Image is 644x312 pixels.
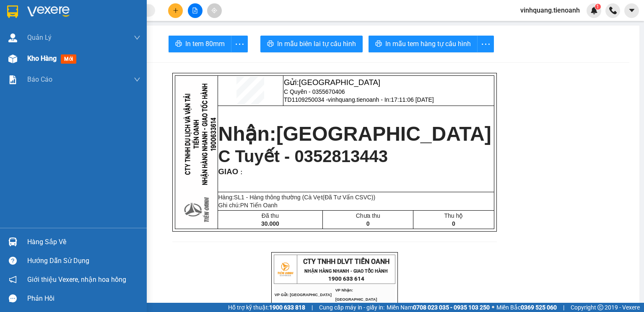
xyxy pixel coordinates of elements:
[596,4,599,10] span: 1
[27,54,57,62] span: Kho hàng
[207,3,222,18] button: aim
[521,304,557,311] strong: 0369 525 060
[27,255,140,267] div: Hướng dẫn sử dụng
[477,36,494,52] button: more
[8,237,17,246] img: warehouse-icon
[514,5,587,15] span: vinhquang.tienoanh
[284,78,380,87] span: Gửi:
[218,123,491,145] strong: Nhận:
[31,5,117,13] span: CTY TNHH DLVT TIẾN OANH
[413,304,490,311] strong: 0708 023 035 - 0935 103 250
[597,304,603,310] span: copyright
[27,32,52,43] span: Quản Lý
[64,51,95,55] span: ĐT: 0931 626 727
[385,39,471,49] span: In mẫu tem hàng tự cấu hình
[277,39,356,49] span: In mẫu biên lai tự cấu hình
[284,96,434,103] span: TD1109250034 -
[496,303,557,312] span: Miền Bắc
[375,40,382,48] span: printer
[444,212,463,219] span: Thu hộ
[27,292,140,305] div: Phản hồi
[9,257,17,265] span: question-circle
[240,202,278,209] span: PN Tiến Oanh
[312,303,313,312] span: |
[284,88,345,95] span: C Quyên - 0355670406
[269,304,305,311] strong: 1900 633 818
[228,303,305,312] span: Hỗ trợ kỹ thuật:
[241,194,375,201] span: 1 - Hàng thông thường (Cà Vẹt(Đã Tư Vấn CSVC))
[369,36,478,52] button: printerIn mẫu tem hàng tự cấu hình
[56,21,92,27] strong: 1900 633 614
[3,32,60,36] span: VP Gửi: [GEOGRAPHIC_DATA]
[3,51,34,55] span: ĐT:0935 82 08 08
[267,40,274,48] span: printer
[175,40,182,48] span: printer
[27,274,126,285] span: Giới thiệu Vexere, nhận hoa hồng
[8,75,17,84] img: solution-icon
[218,167,239,176] span: GIAO
[231,36,248,52] button: more
[275,293,332,297] span: VP Gửi: [GEOGRAPHIC_DATA]
[218,194,376,201] span: Hàng:SL
[478,39,493,49] span: more
[18,58,108,65] span: ----------------------------------------------
[211,8,217,13] span: aim
[173,8,179,13] span: plus
[335,288,377,302] span: VP Nhận: [GEOGRAPHIC_DATA]
[590,7,598,14] img: icon-new-feature
[9,276,17,284] span: notification
[134,34,140,41] span: down
[260,36,363,52] button: printerIn mẫu biên lai tự cấu hình
[9,294,17,302] span: message
[169,36,231,52] button: printerIn tem 80mm
[61,54,76,64] span: mới
[563,303,564,312] span: |
[238,169,242,175] span: :
[188,3,203,18] button: file-add
[64,30,106,39] span: VP Nhận: [GEOGRAPHIC_DATA]
[261,220,279,227] span: 30.000
[218,147,388,165] span: C Tuyết - 0352813443
[387,303,490,312] span: Miền Nam
[628,7,636,14] span: caret-down
[27,236,140,248] div: Hàng sắp về
[3,40,57,49] span: ĐC: 804 Song Hành, XLHN, P Hiệp Phú Q9
[276,123,491,145] span: [GEOGRAPHIC_DATA]
[64,40,122,49] span: ĐC: 555 [PERSON_NAME], Chợ Đầu Mối
[192,8,198,13] span: file-add
[492,306,494,309] span: ⚪️
[595,4,601,10] sup: 1
[218,202,278,209] span: Ghi chú:
[299,78,380,87] span: [GEOGRAPHIC_DATA]
[262,212,279,219] span: Đã thu
[33,14,116,19] strong: NHẬN HÀNG NHANH - GIAO TỐC HÀNH
[624,3,639,18] button: caret-down
[319,303,384,312] span: Cung cấp máy in - giấy in:
[185,39,225,49] span: In tem 80mm
[8,34,17,42] img: warehouse-icon
[304,268,388,274] strong: NHẬN HÀNG NHANH - GIAO TỐC HÀNH
[328,276,364,282] strong: 1900 633 614
[7,5,18,18] img: logo-vxr
[3,5,24,26] img: logo
[275,259,296,280] img: logo
[609,7,617,14] img: phone-icon
[452,220,455,227] span: 0
[8,54,17,63] img: warehouse-icon
[356,212,380,219] span: Chưa thu
[231,39,247,49] span: more
[366,220,370,227] span: 0
[168,3,183,18] button: plus
[391,96,434,103] span: 17:11:06 [DATE]
[134,76,140,83] span: down
[303,258,390,266] span: CTY TNHH DLVT TIẾN OANH
[328,96,434,103] span: vinhquang.tienoanh - In:
[27,74,52,85] span: Báo cáo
